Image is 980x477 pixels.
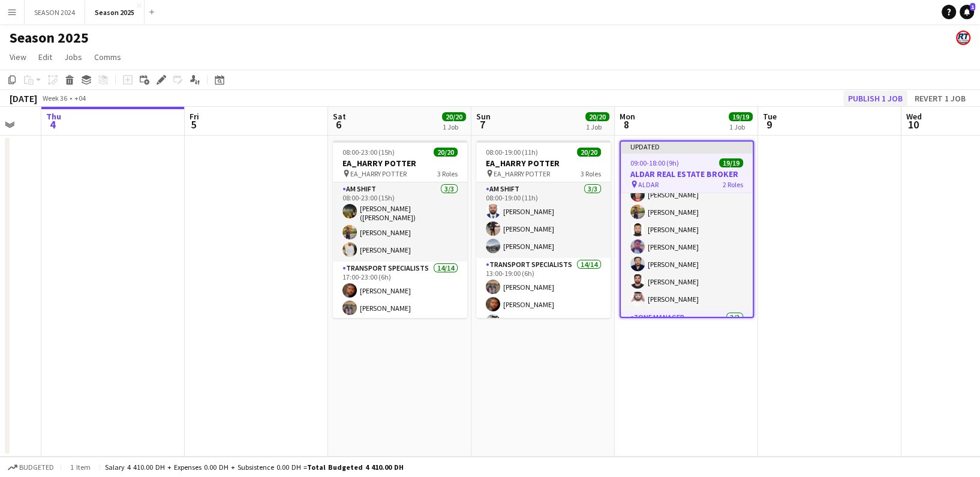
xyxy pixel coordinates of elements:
[729,112,753,121] span: 19/19
[906,111,922,122] span: Wed
[6,461,56,474] button: Budgeted
[486,148,538,157] span: 08:00-19:00 (11h)
[970,3,975,11] span: 1
[630,158,679,167] span: 09:00-18:00 (9h)
[333,111,346,122] span: Sat
[190,111,199,122] span: Fri
[719,158,743,167] span: 19/19
[331,118,346,131] span: 6
[729,122,752,131] div: 1 Job
[474,118,491,131] span: 7
[38,52,52,62] span: Edit
[46,111,61,122] span: Thu
[307,463,404,472] span: Total Budgeted 4 410.00 DH
[34,49,57,65] a: Edit
[723,180,743,189] span: 2 Roles
[342,148,395,157] span: 08:00-23:00 (15h)
[442,112,466,121] span: 20/20
[763,111,777,122] span: Tue
[333,140,467,318] app-job-card: 08:00-23:00 (15h)20/20EA_HARRY POTTER EA_HARRY POTTER3 RolesAM SHIFT3/308:00-23:00 (15h)[PERSON_N...
[843,91,907,106] button: Publish 1 job
[476,140,611,318] app-job-card: 08:00-19:00 (11h)20/20EA_HARRY POTTER EA_HARRY POTTER3 RolesAM SHIFT3/308:00-19:00 (11h)[PERSON_N...
[66,463,95,472] span: 1 item
[621,311,753,390] app-card-role: Zone Manager3/3
[59,49,87,65] a: Jobs
[10,52,26,62] span: View
[910,91,970,106] button: Revert 1 job
[19,463,54,472] span: Budgeted
[437,169,458,178] span: 3 Roles
[64,52,82,62] span: Jobs
[581,169,601,178] span: 3 Roles
[621,169,753,179] h3: ALDAR REAL ESTATE BROKER
[476,182,611,258] app-card-role: AM SHIFT3/308:00-19:00 (11h)[PERSON_NAME][PERSON_NAME][PERSON_NAME]
[25,1,85,24] button: SEASON 2024
[350,169,407,178] span: EA_HARRY POTTER
[333,182,467,262] app-card-role: AM SHIFT3/308:00-23:00 (15h)[PERSON_NAME] ([PERSON_NAME])[PERSON_NAME][PERSON_NAME]
[960,5,974,19] a: 1
[10,29,89,47] h1: Season 2025
[105,463,404,472] div: Salary 4 410.00 DH + Expenses 0.00 DH + Subsistence 0.00 DH =
[10,92,37,104] div: [DATE]
[585,112,609,121] span: 20/20
[956,31,970,45] app-user-avatar: ROAD TRANSIT
[188,118,199,131] span: 5
[44,118,61,131] span: 4
[620,111,635,122] span: Mon
[904,118,922,131] span: 10
[618,118,635,131] span: 8
[434,148,458,157] span: 20/20
[443,122,465,131] div: 1 Job
[620,140,754,318] app-job-card: Updated09:00-18:00 (9h)19/19ALDAR REAL ESTATE BROKER ALDAR2 Roles[PERSON_NAME][PERSON_NAME][PERSO...
[621,142,753,151] div: Updated
[74,94,86,103] div: +04
[94,52,121,62] span: Comms
[476,111,491,122] span: Sun
[577,148,601,157] span: 20/20
[638,180,659,189] span: ALDAR
[333,158,467,169] h3: EA_HARRY POTTER
[40,94,70,103] span: Week 36
[494,169,550,178] span: EA_HARRY POTTER
[476,158,611,169] h3: EA_HARRY POTTER
[85,1,145,24] button: Season 2025
[5,49,31,65] a: View
[89,49,126,65] a: Comms
[586,122,609,131] div: 1 Job
[761,118,777,131] span: 9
